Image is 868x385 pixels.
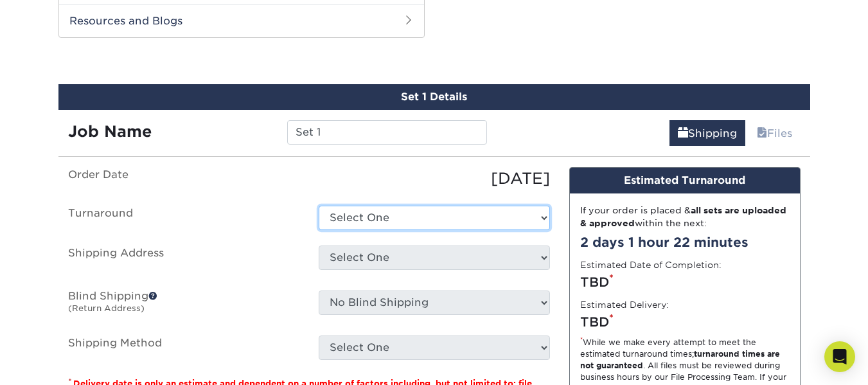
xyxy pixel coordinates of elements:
label: Blind Shipping [58,291,309,320]
div: If your order is placed & within the next: [580,204,790,230]
span: files [757,127,767,139]
span: shipping [678,127,688,139]
a: Files [748,120,801,146]
div: 2 days 1 hour 22 minutes [580,233,790,252]
small: (Return Address) [68,303,145,313]
input: Enter a job name [287,120,487,145]
label: Estimated Date of Completion: [580,258,722,271]
div: TBD [580,312,790,332]
div: TBD [580,273,790,292]
label: Shipping Method [58,336,309,360]
label: Turnaround [58,206,309,230]
strong: Job Name [68,122,152,141]
label: Shipping Address [58,246,309,275]
label: Order Date [58,167,309,190]
div: Estimated Turnaround [570,168,800,193]
strong: turnaround times are not guaranteed [580,349,780,370]
h2: Resources and Blogs [59,4,424,37]
div: [DATE] [309,167,560,190]
label: Estimated Delivery: [580,298,669,311]
a: Shipping [669,120,745,146]
div: Open Intercom Messenger [824,341,855,372]
div: Set 1 Details [58,84,810,110]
